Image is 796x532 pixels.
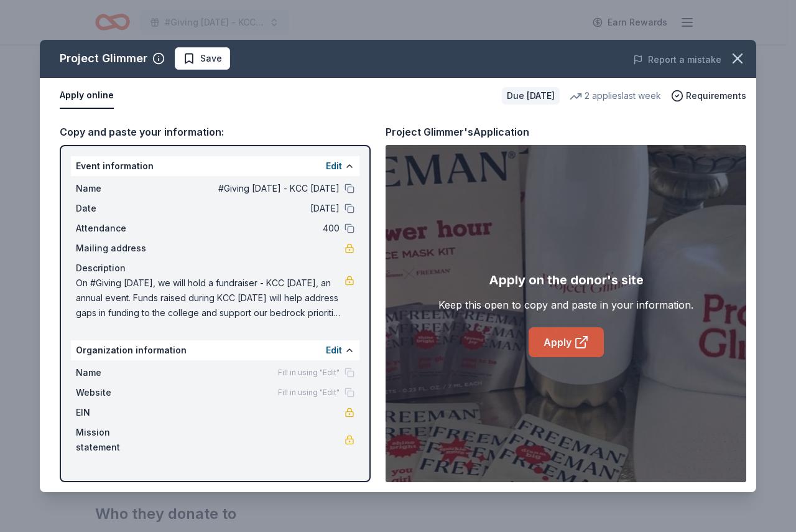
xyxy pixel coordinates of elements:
div: Description [76,261,354,276]
span: Attendance [76,221,159,236]
div: Copy and paste your information: [60,124,371,140]
span: Requirements [686,88,746,103]
button: Report a mistake [633,52,721,67]
button: Apply online [60,83,114,109]
span: 400 [159,221,340,236]
div: Event information [71,156,359,176]
div: Apply on the donor's site [489,270,644,290]
span: Date [76,201,159,216]
button: Edit [326,159,342,174]
span: Fill in using "Edit" [278,368,340,378]
div: Organization information [71,340,359,360]
span: On #Giving [DATE], we will hold a fundraiser - KCC [DATE], an annual event. Funds raised during K... [76,276,345,320]
div: Due [DATE] [502,87,560,105]
div: 2 applies last week [570,88,661,103]
button: Requirements [671,88,746,103]
span: Save [200,51,222,66]
span: Mission statement [76,425,159,455]
span: EIN [76,405,159,420]
span: Website [76,385,159,400]
button: Save [175,47,230,70]
span: Name [76,181,159,196]
span: Name [76,365,159,380]
div: Project Glimmer [60,49,147,68]
div: Project Glimmer's Application [386,124,529,140]
span: Mailing address [76,241,159,256]
span: Fill in using "Edit" [278,388,340,398]
div: Keep this open to copy and paste in your information. [438,297,693,312]
a: Apply [529,327,604,357]
span: #Giving [DATE] - KCC [DATE] [159,181,340,196]
button: Edit [326,343,342,358]
span: [DATE] [159,201,340,216]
